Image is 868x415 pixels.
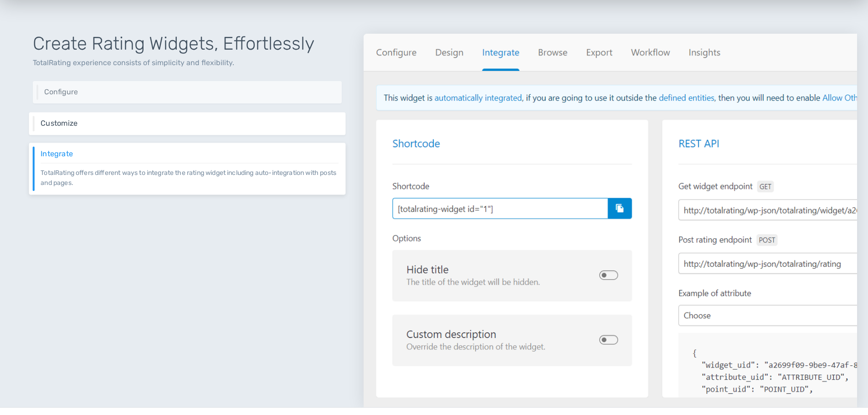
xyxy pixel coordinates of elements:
h6: Configure [44,88,335,96]
h1: Create Rating Widgets, Effortlessly [33,34,342,54]
h6: Customize [41,119,339,128]
p: Change widget's appearance to follow your brand aspects easily. [41,128,339,128]
p: TotalRating offers different ways to integrate the rating widget including auto-integration with ... [41,163,339,188]
p: Configure your rating widget through a set of controls and options. [44,96,335,97]
img: Integrate [364,34,857,407]
p: TotalRating experience consists of simplicity and flexibility. [33,57,342,68]
h6: Integrate [41,150,339,158]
